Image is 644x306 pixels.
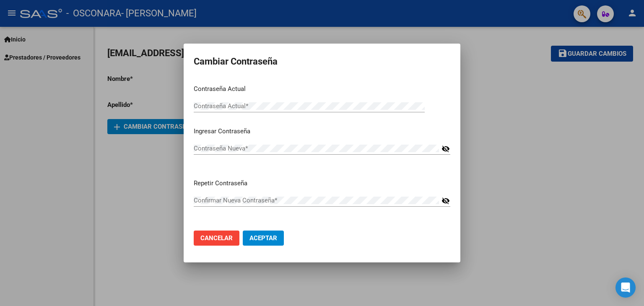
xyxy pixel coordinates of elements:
div: Open Intercom Messenger [615,277,636,298]
p: Ingresar Contraseña [194,127,450,136]
p: Repetir Contraseña [194,179,450,188]
mat-icon: visibility_off [441,144,450,154]
span: Cancelar [200,234,233,242]
span: Aceptar [249,234,277,242]
button: Cancelar [194,231,239,246]
button: Aceptar [243,231,284,246]
mat-icon: visibility_off [441,196,450,206]
p: Contraseña Actual [194,84,450,94]
h2: Cambiar Contraseña [194,54,450,70]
